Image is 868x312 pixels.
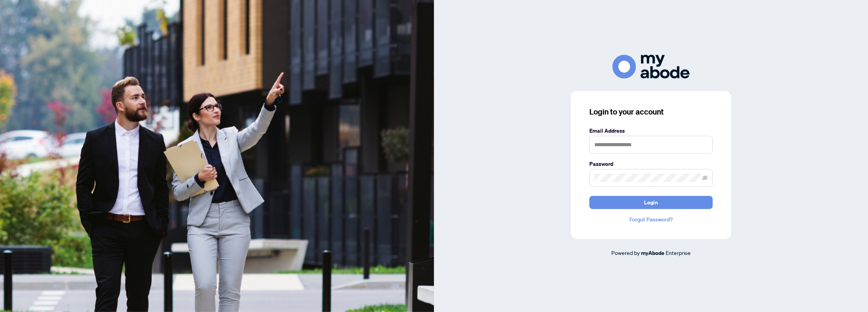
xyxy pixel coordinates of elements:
[589,215,713,224] a: Forgot Password?
[589,106,713,117] h3: Login to your account
[589,126,713,135] label: Email Address
[611,249,640,256] span: Powered by
[612,55,690,78] img: ma-logo
[641,249,664,257] a: myAbode
[589,196,713,209] button: Login
[666,249,691,256] span: Enterprise
[644,196,658,209] span: Login
[702,175,708,180] span: eye-invisible
[589,160,713,168] label: Password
